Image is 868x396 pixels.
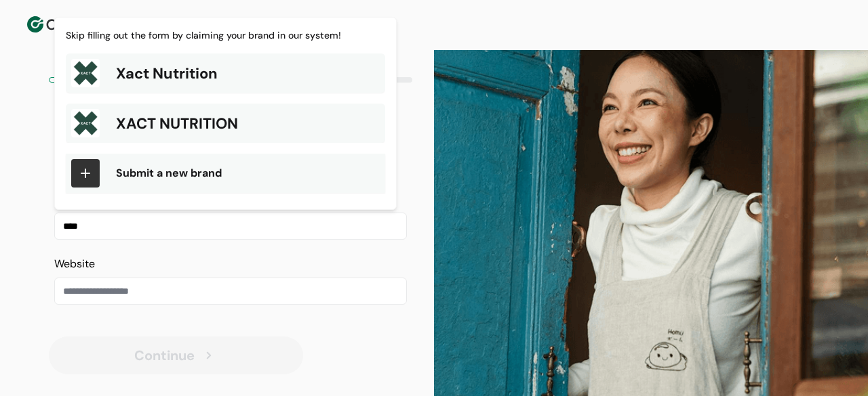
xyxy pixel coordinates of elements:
[116,112,238,135] p: XACT NUTRITION
[66,28,385,43] p: Skip filling out the form by claiming your brand in our system!
[54,257,95,271] label: Website
[116,62,218,85] p: Xact Nutrition
[116,165,222,181] p: Submit a new brand
[49,336,303,374] button: Continue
